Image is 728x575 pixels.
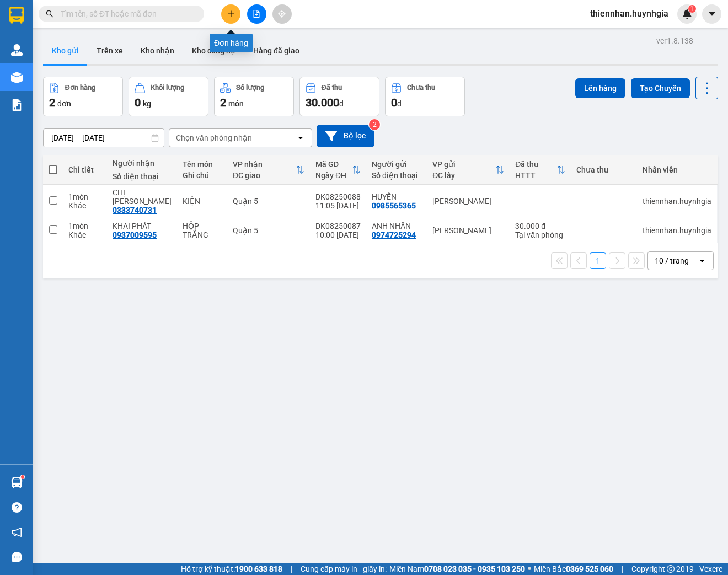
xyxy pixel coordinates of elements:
sup: 1 [688,5,696,13]
div: [PERSON_NAME] [432,197,504,206]
button: Hàng đã giao [244,37,308,64]
strong: 0708 023 035 - 0935 103 250 [424,565,525,573]
span: question-circle [12,502,22,513]
span: Miền Nam [389,563,525,575]
div: 0985565365 [372,201,416,210]
div: Tên món [183,160,222,169]
div: Khác [68,201,101,210]
button: Kho nhận [132,37,183,64]
sup: 1 [21,475,24,479]
button: Kho công nợ [183,37,244,64]
span: caret-down [707,9,717,19]
div: 10:00 [DATE] [315,230,361,239]
button: plus [221,4,240,24]
span: thiennhan.huynhgia [581,7,677,20]
span: đơn [57,99,71,108]
button: 1 [590,252,606,269]
div: Người gửi [372,160,421,169]
span: đ [397,99,402,108]
div: DK08250088 [315,192,361,201]
div: thiennhan.huynhgia [643,226,711,235]
button: Số lượng2món [214,77,294,116]
div: Mã GD [315,160,352,169]
span: aim [278,10,286,18]
input: Select a date range. [44,129,164,147]
div: DK08250087 [315,222,361,230]
svg: open [296,133,305,142]
div: thiennhan.huynhgia [643,197,711,206]
span: file-add [253,10,260,18]
input: Tìm tên, số ĐT hoặc mã đơn [61,8,191,20]
div: Tại văn phòng [515,230,565,239]
div: Ngày ĐH [315,171,352,180]
span: món [228,99,244,108]
div: Khác [68,230,101,239]
button: file-add [247,4,266,24]
svg: open [698,256,706,265]
div: Số lượng [236,84,264,92]
span: plus [227,10,235,18]
div: ANH NHÂN [372,222,421,230]
div: Chọn văn phòng nhận [176,132,252,143]
div: Đã thu [515,160,556,169]
button: Trên xe [88,37,132,64]
div: KIỆN [183,197,222,206]
div: VP nhận [233,160,296,169]
span: 2 [49,96,55,109]
button: Tạo Chuyến [631,78,690,98]
div: Nhân viên [643,165,711,174]
div: Chưa thu [576,165,631,174]
div: Người nhận [113,159,172,168]
strong: 1900 633 818 [235,565,282,573]
span: | [291,563,292,575]
div: 11:05 [DATE] [315,201,361,210]
div: Đơn hàng [65,84,95,92]
div: ver 1.8.138 [656,35,693,47]
div: 0974725294 [372,230,416,239]
button: Chưa thu0đ [385,77,465,116]
strong: 0369 525 060 [566,565,613,573]
span: Cung cấp máy in - giấy in: [301,563,387,575]
span: notification [12,527,22,538]
th: Toggle SortBy [510,155,570,185]
div: Chi tiết [68,165,101,174]
span: 2 [220,96,226,109]
img: warehouse-icon [11,477,23,488]
div: 10 / trang [655,255,689,266]
div: HUYỀN [372,192,421,201]
div: Đã thu [322,84,342,92]
div: HTTT [515,171,556,180]
img: warehouse-icon [11,72,23,83]
button: aim [272,4,292,24]
span: đ [339,99,344,108]
span: message [12,552,22,562]
button: caret-down [702,4,721,24]
button: Bộ lọc [317,125,374,147]
div: Chưa thu [407,84,435,92]
div: VP gửi [432,160,495,169]
div: ĐC giao [233,171,296,180]
button: Lên hàng [575,78,625,98]
span: | [622,563,623,575]
button: Đã thu30.000đ [299,77,379,116]
div: 0333740731 [113,206,157,214]
img: icon-new-feature [682,9,692,19]
div: KHAI PHÁT [113,222,172,230]
div: Quận 5 [233,226,304,235]
span: ⚪️ [528,567,531,571]
span: Miền Bắc [534,563,613,575]
span: kg [143,99,151,108]
th: Toggle SortBy [310,155,366,185]
img: solution-icon [11,99,23,111]
div: ĐC lấy [432,171,495,180]
span: 0 [391,96,397,109]
span: 30.000 [306,96,339,109]
div: Khối lượng [151,84,184,92]
span: copyright [667,565,675,573]
div: 30.000 đ [515,222,565,230]
th: Toggle SortBy [227,155,310,185]
div: 1 món [68,192,101,201]
div: Số điện thoại [372,171,421,180]
div: Số điện thoại [113,172,172,181]
th: Toggle SortBy [427,155,510,185]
